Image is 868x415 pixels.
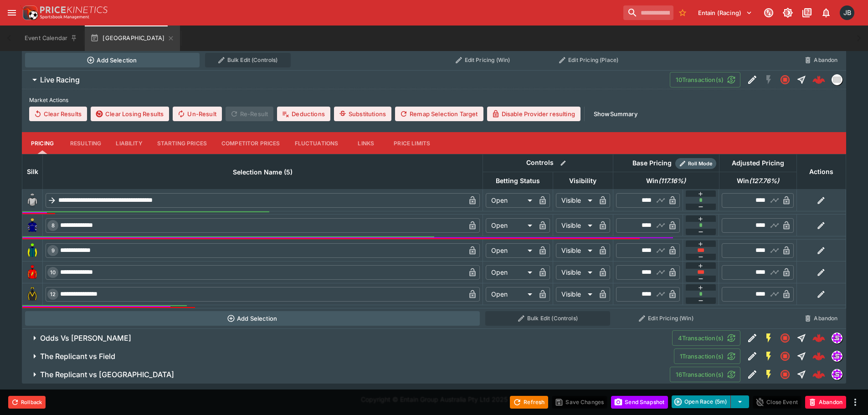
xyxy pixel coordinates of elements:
[749,175,779,186] em: ( 127.76 %)
[85,26,180,51] button: [GEOGRAPHIC_DATA]
[25,218,40,233] img: runner 8
[510,396,548,409] button: Refresh
[588,107,643,121] button: ShowSummary
[793,72,810,88] button: Straight
[832,351,842,361] img: simulator
[556,193,596,208] div: Visible
[850,397,861,408] button: more
[832,369,842,379] img: simulator
[629,158,675,169] div: Base Pricing
[812,73,825,86] div: 2f48e272-a11c-4e13-8047-e974b26bdf1a
[675,5,690,20] button: No Bookmarks
[40,352,115,361] h6: The Replicant vs Field
[288,132,346,154] button: Fluctuations
[22,132,63,154] button: Pricing
[719,154,796,172] th: Adjusted Pricing
[793,348,810,364] button: Straight
[812,368,825,381] div: c3305949-f1f8-4609-acc8-0dcebab5835f
[173,107,221,121] button: Un-Result
[812,368,825,381] img: logo-cerberus--red.svg
[226,107,273,121] span: Re-Result
[556,265,596,280] div: Visible
[832,75,842,85] img: liveracing
[805,397,846,406] span: Mark an event as closed and abandoned.
[672,330,740,346] button: 4Transaction(s)
[432,53,533,67] button: Edit Pricing (Win)
[611,396,668,409] button: Send Snapshot
[674,348,740,364] button: 1Transaction(s)
[108,132,149,154] button: Liability
[25,193,40,208] img: blank-silk.png
[334,107,391,121] button: Substitutions
[20,4,38,22] img: PriceKinetics Logo
[22,365,670,384] button: The Replicant vs [GEOGRAPHIC_DATA]
[486,265,535,280] div: Open
[556,218,596,233] div: Visible
[799,5,815,21] button: Documentation
[805,396,846,409] button: Abandon
[777,330,793,346] button: Closed
[29,107,87,121] button: Clear Results
[486,243,535,258] div: Open
[840,5,854,20] div: Josh Brown
[727,175,789,186] span: Win(127.76%)
[395,107,483,121] button: Remap Selection Target
[810,365,828,384] a: c3305949-f1f8-4609-acc8-0dcebab5835f
[25,53,200,67] button: Add Selection
[760,366,777,383] button: SGM Enabled
[744,72,760,88] button: Edit Detail
[832,351,842,362] div: simulator
[672,395,731,408] button: Open Race (5m)
[780,74,791,85] svg: Closed
[63,132,108,154] button: Resulting
[731,395,749,408] button: select merge strategy
[777,366,793,383] button: Closed
[744,330,760,346] button: Edit Detail
[539,53,639,67] button: Edit Pricing (Place)
[623,5,673,20] input: search
[810,329,828,347] a: edce02fe-48b8-4b1a-aea6-400d3e0db31d
[19,26,83,51] button: Event Calendar
[818,5,834,21] button: Notifications
[40,15,89,19] img: Sportsbook Management
[22,154,43,190] th: Silk
[793,330,810,346] button: Straight
[810,347,828,365] a: 7ac607bb-2c45-4fea-b34d-ffb7829d7cc5
[40,333,131,343] h6: Odds Vs [PERSON_NAME]
[556,287,596,302] div: Visible
[205,53,291,67] button: Bulk Edit (Controls)
[812,350,825,363] img: logo-cerberus--red.svg
[812,332,825,344] img: logo-cerberus--red.svg
[483,154,613,172] th: Controls
[744,366,760,383] button: Edit Detail
[485,311,610,326] button: Bulk Edit (Controls)
[150,132,214,154] button: Starting Prices
[837,3,857,23] button: Josh Brown
[760,348,777,364] button: SGM Enabled
[559,175,606,186] span: Visibility
[670,72,740,87] button: 10Transaction(s)
[486,287,535,302] div: Open
[486,193,535,208] div: Open
[486,218,535,233] div: Open
[780,351,791,362] svg: Closed
[50,247,56,254] span: 9
[812,73,825,86] img: logo-cerberus--red.svg
[22,71,670,89] button: Live Racing
[25,243,40,258] img: runner 9
[793,366,810,383] button: Straight
[812,332,825,344] div: edce02fe-48b8-4b1a-aea6-400d3e0db31d
[487,107,580,121] button: Disable Provider resulting
[744,348,760,364] button: Edit Detail
[832,333,842,343] img: simulator
[25,265,40,280] img: runner 10
[684,160,716,168] span: Roll Mode
[777,348,793,364] button: Closed
[345,132,386,154] button: Links
[796,154,846,190] th: Actions
[386,132,437,154] button: Price Limits
[780,333,791,343] svg: Closed
[636,175,696,186] span: Win(117.16%)
[777,72,793,88] button: Closed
